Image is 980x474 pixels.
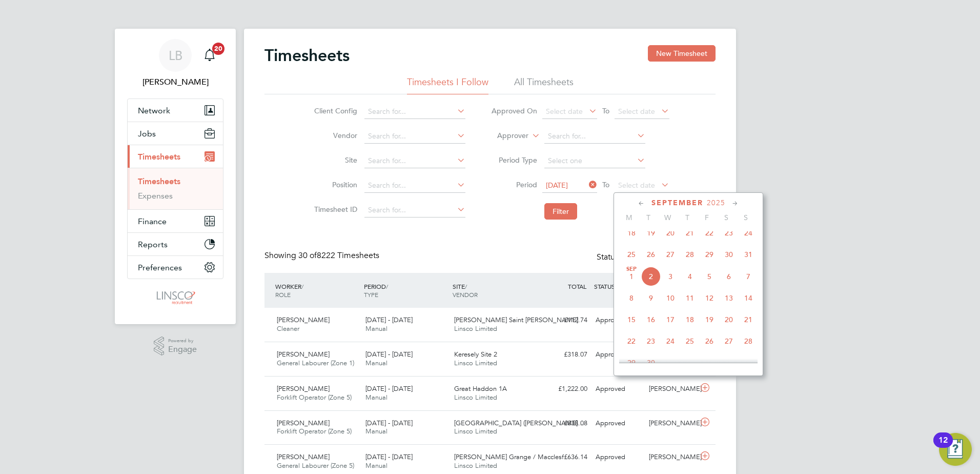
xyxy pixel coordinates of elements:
button: Preferences [128,256,223,279]
span: 31 [739,245,758,264]
span: 6 [719,267,739,286]
span: Reports [138,240,168,249]
li: All Timesheets [514,76,574,94]
div: [PERSON_NAME] [645,449,698,466]
label: Approver [482,131,528,141]
input: Search for... [364,154,465,168]
span: 21 [680,223,700,243]
input: Search for... [544,129,645,144]
span: 18 [680,310,700,329]
span: 4 [680,267,700,286]
span: 20 [212,43,224,55]
span: Jobs [138,129,156,139]
span: 30 [719,245,739,264]
span: [DATE] - [DATE] [365,350,413,359]
span: 29 [700,245,719,264]
span: 2 [641,267,661,286]
span: 28 [680,245,700,264]
input: Search for... [364,105,465,119]
span: 17 [661,310,680,329]
img: linsco-logo-retina.png [154,289,196,306]
span: September [651,199,703,207]
label: Position [311,180,357,189]
span: 2025 [707,199,725,207]
span: 20 [661,223,680,243]
span: [DATE] - [DATE] [365,384,413,393]
div: PERIOD [361,277,450,304]
span: T [678,213,697,222]
button: Filter [544,203,577,220]
span: LB [169,49,182,62]
input: Select one [544,154,645,168]
span: Manual [365,359,387,367]
input: Search for... [364,129,465,144]
span: [DATE] - [DATE] [365,452,413,461]
span: Keresely Site 2 [454,350,497,359]
span: 14 [739,288,758,308]
span: Great Haddon 1A [454,384,507,393]
span: 30 of [298,250,317,261]
span: / [301,282,303,290]
label: Site [311,155,357,165]
span: F [697,213,717,222]
span: Linsco Limited [454,359,497,367]
span: Select date [546,107,583,116]
span: 30 [641,353,661,372]
span: 20 [719,310,739,329]
a: 20 [199,39,220,72]
span: / [386,282,388,290]
label: Period Type [491,155,537,165]
span: [PERSON_NAME] [277,452,330,461]
span: 1 [622,267,641,286]
span: [PERSON_NAME] [277,419,330,427]
a: Powered byEngage [154,337,197,356]
div: £1,222.00 [538,381,591,398]
button: Open Resource Center, 12 new notifications [939,433,972,466]
div: Approved [591,346,645,363]
span: [PERSON_NAME] [277,315,330,324]
span: M [619,213,639,222]
span: Forklift Operator (Zone 5) [277,393,352,402]
span: Manual [365,324,387,333]
span: / [465,282,467,290]
span: 7 [739,267,758,286]
span: 8222 Timesheets [298,250,379,261]
div: WORKER [273,277,361,304]
div: 12 [938,440,948,453]
div: £112.74 [538,312,591,329]
span: Select date [618,181,655,190]
span: To [599,104,612,117]
span: [PERSON_NAME] Grange / Macclesf… [454,452,570,461]
span: Manual [365,393,387,402]
div: STATUS [591,277,645,295]
div: Timesheets [128,168,223,209]
nav: Main navigation [115,29,236,324]
span: Powered by [168,337,197,345]
label: Period [491,180,537,189]
div: [PERSON_NAME] [645,415,698,432]
span: ROLE [275,290,291,299]
button: Finance [128,210,223,232]
div: Approved [591,381,645,398]
span: 23 [719,223,739,243]
span: To [599,178,612,191]
span: [GEOGRAPHIC_DATA] ([PERSON_NAME]… [454,419,584,427]
span: 10 [661,288,680,308]
span: Manual [365,461,387,470]
button: Timesheets [128,145,223,168]
span: [PERSON_NAME] [277,384,330,393]
span: Linsco Limited [454,461,497,470]
span: 26 [641,245,661,264]
span: Preferences [138,263,182,272]
span: Forklift Operator (Zone 5) [277,427,352,436]
button: New Timesheet [648,45,716,62]
label: Approved On [491,106,537,115]
span: 27 [719,331,739,351]
span: Linsco Limited [454,427,497,436]
span: 23 [641,331,661,351]
div: £318.07 [538,346,591,363]
span: TOTAL [568,282,586,290]
span: S [736,213,756,222]
button: Jobs [128,122,223,145]
span: 15 [622,310,641,329]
